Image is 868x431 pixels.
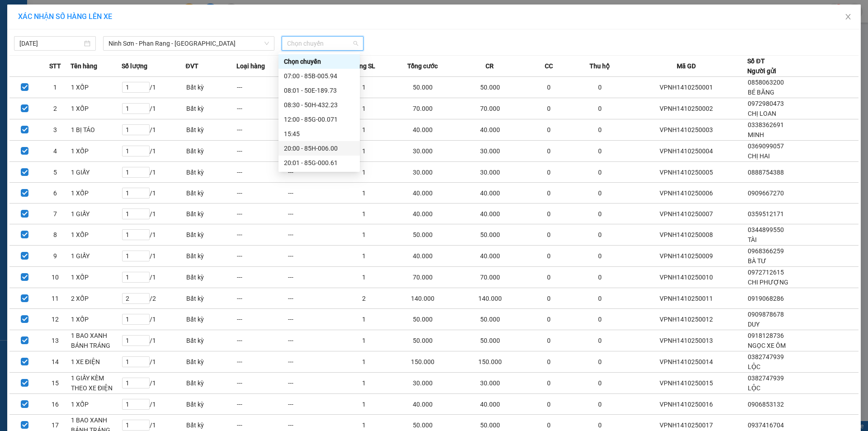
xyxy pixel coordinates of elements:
td: Bất kỳ [186,141,237,162]
td: / 1 [122,246,186,267]
div: 08:01 - 50E-189.73 [284,85,354,95]
span: 0937416704 [748,422,784,429]
td: Bất kỳ [186,267,237,288]
span: 0359512171 [748,210,784,218]
span: LỘC [748,384,760,392]
td: --- [288,330,339,351]
td: VPNH1410250008 [625,224,747,246]
td: 12 [40,309,71,330]
td: --- [236,77,288,98]
td: 40.000 [456,204,524,224]
td: 30.000 [389,141,457,162]
td: / 1 [122,119,186,141]
span: 0382747939 [748,374,784,382]
td: 2 [40,98,71,119]
td: VPNH1410250013 [625,330,747,351]
td: 1 [338,162,389,183]
span: 0909667270 [748,189,784,197]
td: 2 [338,288,389,309]
td: --- [288,162,339,183]
td: / 2 [122,288,186,309]
td: 1 [40,77,71,98]
td: 0 [524,224,575,246]
td: 0 [524,77,575,98]
td: 70.000 [456,98,524,119]
td: --- [288,267,339,288]
td: 1 [338,98,389,119]
td: 30.000 [389,373,457,394]
td: --- [236,204,288,224]
td: 0 [575,119,626,141]
span: CC [545,61,553,71]
td: --- [288,351,339,373]
span: Chọn chuyến [287,37,358,50]
td: 1 [338,394,389,415]
td: Bất kỳ [186,224,237,246]
td: 40.000 [456,119,524,141]
span: 0906853132 [748,401,784,408]
td: 40.000 [389,183,457,204]
span: Loại hàng [236,61,265,71]
td: / 1 [122,351,186,373]
td: 1 GIẤY [71,246,122,267]
td: 1 XỐP [71,98,122,119]
td: 50.000 [456,309,524,330]
td: 40.000 [389,119,457,141]
td: Bất kỳ [186,288,237,309]
td: 70.000 [389,98,457,119]
td: --- [236,141,288,162]
span: Tên hàng [71,61,97,71]
td: 1 [338,246,389,267]
td: 7 [40,204,71,224]
td: 50.000 [389,309,457,330]
td: VPNH1410250015 [625,373,747,394]
td: 0 [575,98,626,119]
td: / 1 [122,141,186,162]
span: CHỊ HAI [748,152,770,160]
td: VPNH1410250001 [625,77,747,98]
td: --- [236,373,288,394]
td: 0 [575,224,626,246]
td: 0 [575,77,626,98]
span: LỘC [748,363,760,370]
td: --- [236,246,288,267]
td: 1 GIẤY KÈM THEO XE ĐIỆN [71,373,122,394]
td: 1 XỐP [71,267,122,288]
td: --- [236,267,288,288]
td: / 1 [122,77,186,98]
td: / 1 [122,162,186,183]
div: Chọn chuyến [278,54,360,69]
td: 1 [338,183,389,204]
td: 1 BỊ TÁO [71,119,122,141]
td: 16 [40,394,71,415]
td: 0 [524,246,575,267]
td: 6 [40,183,71,204]
td: VPNH1410250016 [625,394,747,415]
td: / 1 [122,204,186,224]
td: 0 [524,309,575,330]
td: 0 [524,394,575,415]
td: 40.000 [389,394,457,415]
td: --- [288,224,339,246]
td: --- [236,183,288,204]
td: 40.000 [456,246,524,267]
td: Bất kỳ [186,351,237,373]
td: --- [288,204,339,224]
td: 40.000 [456,394,524,415]
td: VPNH1410250009 [625,246,747,267]
td: 1 [338,77,389,98]
span: XÁC NHẬN SỐ HÀNG LÊN XE [18,12,112,21]
td: 1 [338,224,389,246]
td: 2 XỐP [71,288,122,309]
div: 07:00 - 85B-005.94 [284,71,354,81]
td: VPNH1410250011 [625,288,747,309]
td: Bất kỳ [186,119,237,141]
td: Bất kỳ [186,77,237,98]
td: --- [288,373,339,394]
td: 10 [40,267,71,288]
td: 13 [40,330,71,351]
td: 0 [524,162,575,183]
td: / 1 [122,267,186,288]
td: 1 GIẤY [71,204,122,224]
div: Chọn chuyến [284,57,354,66]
